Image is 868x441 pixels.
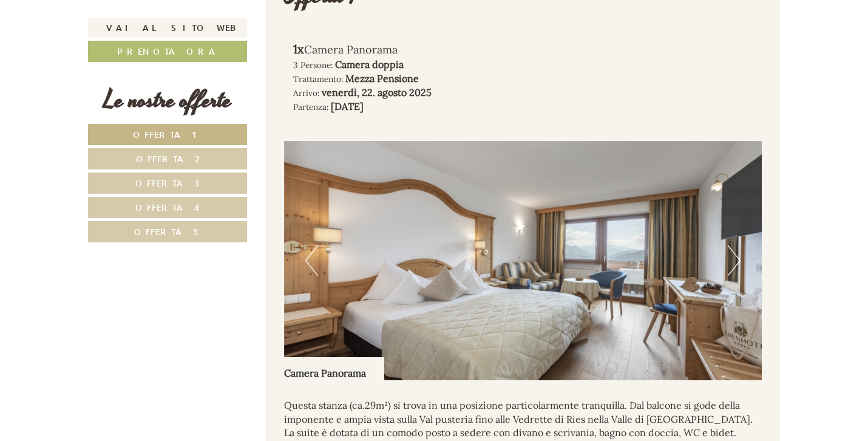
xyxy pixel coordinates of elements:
[135,202,200,213] span: Offerta 4
[293,41,304,56] b: 1x
[284,141,762,380] img: image
[293,87,319,98] small: Arrivo:
[293,41,505,58] div: Camera Panorama
[331,100,364,112] b: [DATE]
[322,86,432,98] b: venerdì, 22. agosto 2025
[728,245,741,276] button: Next
[345,72,419,84] b: Mezza Pensione
[134,226,201,238] span: Offerta 5
[305,245,318,276] button: Previous
[335,58,404,70] b: Camera doppia
[136,153,200,165] span: Offerta 2
[135,177,200,189] span: Offerta 3
[88,18,247,38] a: Vai al sito web
[284,357,384,380] div: Camera Panorama
[133,129,203,140] span: Offerta 1
[88,41,247,62] a: Prenota ora
[293,60,333,70] small: 3 Persone:
[293,101,328,112] small: Partenza:
[88,83,247,118] div: Le nostre offerte
[293,73,343,84] small: Trattamento:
